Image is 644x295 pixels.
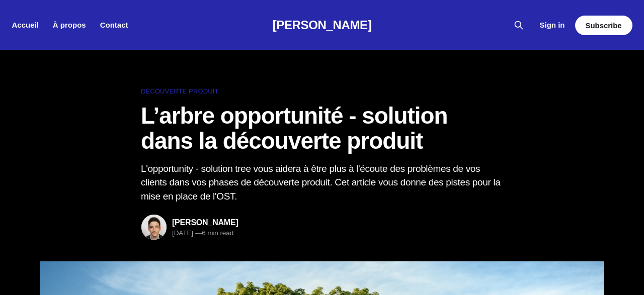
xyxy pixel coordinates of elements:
[12,21,38,29] a: Accueil
[141,103,503,154] h1: L’arbre opportunité - solution dans la découverte produit
[273,18,372,32] a: [PERSON_NAME]
[195,229,233,237] span: 6 min read
[172,229,193,237] time: [DATE]
[172,218,238,227] a: [PERSON_NAME]
[195,229,202,237] span: —
[550,246,644,295] iframe: portal-trigger
[540,19,565,31] a: Sign in
[575,16,632,35] a: Subscribe
[511,17,527,33] button: Search this site
[53,21,86,29] a: À propos
[141,162,503,204] p: L'opportunity - solution tree vous aidera à être plus à l'écoute des problèmes de vos clients dan...
[141,86,503,97] a: Découverte produit
[100,21,128,29] a: Contact
[141,215,167,240] img: Amokrane Tamine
